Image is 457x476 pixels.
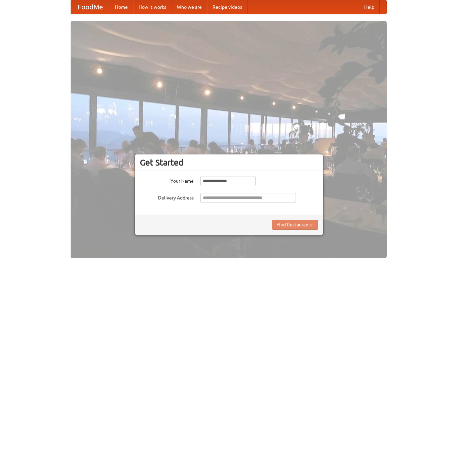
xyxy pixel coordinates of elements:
[272,220,318,230] button: Find Restaurants!
[110,0,133,14] a: Home
[172,0,207,14] a: Who we are
[207,0,247,14] a: Recipe videos
[133,0,172,14] a: How it works
[71,0,110,14] a: FoodMe
[140,193,194,201] label: Delivery Address
[140,176,194,184] label: Your Name
[140,157,318,168] h3: Get Started
[359,0,380,14] a: Help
